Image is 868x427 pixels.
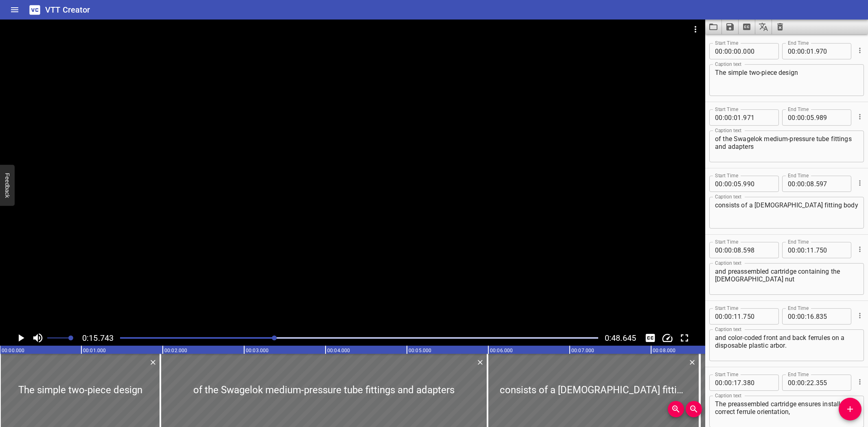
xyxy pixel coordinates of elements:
[722,20,739,34] button: Save captions to file
[807,176,814,192] input: 08
[715,242,723,258] input: 00
[724,176,732,192] input: 00
[788,308,796,325] input: 00
[734,242,741,258] input: 08
[805,176,807,192] span: :
[327,348,350,353] text: 00:04.000
[715,176,723,192] input: 00
[855,377,865,387] button: Cue Options
[805,242,807,258] span: :
[724,43,732,59] input: 00
[743,109,773,126] input: 971
[814,375,816,391] span: .
[855,310,865,321] button: Cue Options
[677,330,692,346] button: Toggle fullscreen
[715,400,858,423] textarea: The preassembled cartridge ensures installers correct ferrule orientation,
[807,375,814,391] input: 22
[732,242,734,258] span: :
[653,348,676,353] text: 00:08.000
[796,375,797,391] span: :
[797,43,805,59] input: 00
[814,242,816,258] span: .
[715,201,858,224] textarea: consists of a [DEMOGRAPHIC_DATA] fitting body
[723,242,724,258] span: :
[708,22,718,32] svg: Load captions from file
[743,375,773,391] input: 380
[732,375,734,391] span: :
[724,109,732,126] input: 00
[409,348,431,353] text: 00:05.000
[741,308,743,325] span: .
[743,43,773,59] input: 000
[805,43,807,59] span: :
[734,375,741,391] input: 17
[805,308,807,325] span: :
[796,43,797,59] span: :
[732,176,734,192] span: :
[855,111,865,122] button: Cue Options
[723,375,724,391] span: :
[788,176,796,192] input: 00
[120,337,598,339] div: Play progress
[788,375,796,391] input: 00
[855,244,865,255] button: Cue Options
[715,308,723,325] input: 00
[741,176,743,192] span: .
[797,176,805,192] input: 00
[816,109,846,126] input: 989
[686,401,702,417] button: Zoom Out
[807,109,814,126] input: 05
[772,20,788,34] button: Clear captions
[741,242,743,258] span: .
[734,308,741,325] input: 11
[13,330,28,346] button: Play/Pause
[741,375,743,391] span: .
[855,178,865,188] button: Cue Options
[788,43,796,59] input: 00
[715,109,723,126] input: 00
[816,176,846,192] input: 597
[715,268,858,291] textarea: and preassembled cartridge containing the [DEMOGRAPHIC_DATA] nut
[723,176,724,192] span: :
[475,357,485,368] button: Delete
[723,43,724,59] span: :
[739,20,755,34] button: Extract captions from video
[724,375,732,391] input: 00
[796,308,797,325] span: :
[839,398,861,420] button: Add Cue
[814,109,816,126] span: .
[723,109,724,126] span: :
[805,109,807,126] span: :
[45,3,90,16] h6: VTT Creator
[788,242,796,258] input: 00
[855,172,864,194] div: Cue Options
[148,357,157,368] div: Delete Cue
[743,308,773,325] input: 750
[571,348,594,353] text: 00:07.000
[715,43,723,59] input: 00
[668,401,684,417] button: Zoom In
[796,109,797,126] span: :
[814,308,816,325] span: .
[687,357,696,368] div: Delete Cue
[796,176,797,192] span: :
[83,348,106,353] text: 00:01.000
[743,176,773,192] input: 990
[246,348,269,353] text: 00:03.000
[855,45,865,56] button: Cue Options
[807,242,814,258] input: 11
[475,357,484,368] div: Delete Cue
[660,330,675,346] button: Change Playback Speed
[816,375,846,391] input: 355
[814,176,816,192] span: .
[687,357,697,368] button: Delete
[30,330,46,346] button: Toggle mute
[164,348,187,353] text: 00:02.000
[723,308,724,325] span: :
[807,43,814,59] input: 01
[797,308,805,325] input: 00
[732,109,734,126] span: :
[82,333,114,343] span: 0:15.743
[855,106,864,127] div: Cue Options
[855,371,864,392] div: Cue Options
